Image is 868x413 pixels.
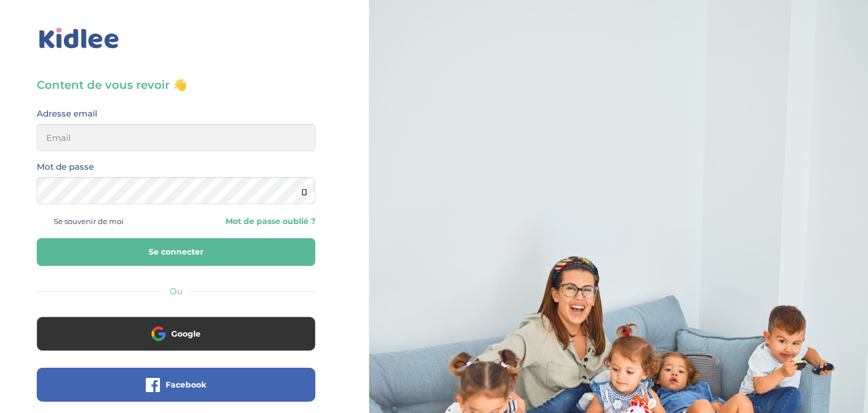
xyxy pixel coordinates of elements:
[37,317,315,351] button: Google
[37,336,315,347] a: Google
[170,286,183,296] span: Ou
[171,328,201,339] span: Google
[146,378,160,392] img: facebook.png
[37,160,94,174] label: Mot de passe
[184,216,315,227] a: Mot de passe oublié ?
[151,326,166,341] img: google.png
[37,25,121,51] img: logo_kidlee_bleu
[37,387,315,398] a: Facebook
[37,106,97,121] label: Adresse email
[54,214,124,229] span: Se souvenir de moi
[37,238,315,266] button: Se connecter
[37,368,315,402] button: Facebook
[37,77,315,93] h3: Content de vous revoir 👋
[37,124,315,151] input: Email
[166,379,206,390] span: Facebook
